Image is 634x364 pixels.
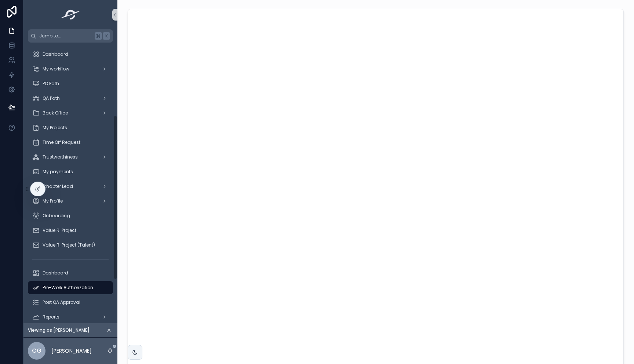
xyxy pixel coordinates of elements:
a: PO Path [28,77,113,90]
a: Onboarding [28,209,113,222]
a: Dashboard [28,48,113,61]
span: Onboarding [43,213,70,219]
span: Value R. Project (Talent) [43,242,95,248]
span: My payments [43,169,73,175]
span: Pre-Work Authorization [43,285,93,291]
span: K [103,33,109,39]
span: My Profile [43,198,63,204]
a: Time Off Request [28,136,113,149]
a: Pre-Work Authorization [28,281,113,294]
span: Trustworthiness [43,154,78,160]
div: scrollable content [23,43,117,323]
a: My workflow [28,62,113,76]
a: My Projects [28,121,113,134]
a: Back Office [28,106,113,120]
p: [PERSON_NAME] [51,347,92,354]
a: Trustworthiness [28,150,113,164]
a: Value R. Project (Talent) [28,239,113,252]
span: Back Office [43,110,68,116]
a: Chapter Lead [28,180,113,193]
a: Post QA Approval [28,296,113,309]
span: My Projects [43,125,67,131]
span: Chapter Lead [43,183,73,189]
span: Viewing as [PERSON_NAME] [28,327,90,333]
a: My Profile [28,194,113,208]
span: Cg [32,346,41,355]
a: Reports [28,310,113,324]
span: QA Path [43,95,60,101]
span: PO Path [43,81,59,87]
span: Jump to... [39,33,92,39]
a: Value R. Project [28,224,113,237]
span: Dashboard [43,270,68,276]
a: QA Path [28,92,113,105]
button: Jump to...K [28,29,113,43]
span: Time Off Request [43,139,80,145]
span: My workflow [43,66,69,72]
a: My payments [28,165,113,178]
span: Post QA Approval [43,299,80,305]
span: Dashboard [43,51,68,57]
span: Reports [43,314,59,320]
span: Value R. Project [43,227,76,233]
img: App logo [59,9,82,21]
a: Dashboard [28,266,113,280]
